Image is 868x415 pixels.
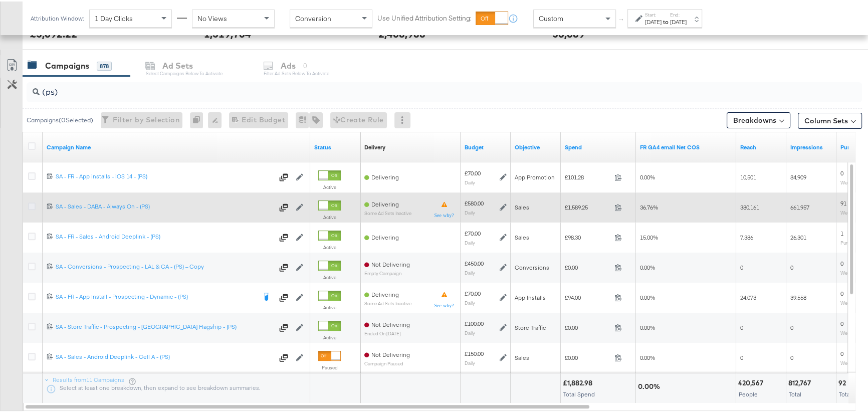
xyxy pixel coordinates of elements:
span: Conversion [295,13,331,22]
a: The maximum amount you're willing to spend on your ads, on average each day or over the lifetime ... [465,142,507,150]
span: 0.00% [640,262,655,270]
a: SA - Sales - DABA - Always On - (PS) [56,201,273,211]
span: 1 Day Clicks [95,13,133,22]
span: 0 [740,262,743,270]
button: Column Sets [798,111,862,127]
sub: Daily [465,238,475,244]
span: 10,501 [740,172,756,179]
a: SA - FR - App installs - iOS 14 - (PS) [56,171,273,181]
span: 7,386 [740,232,753,240]
span: 0 [740,352,743,360]
a: Your campaign's objective. [515,142,557,150]
div: [DATE] [670,17,687,25]
div: 878 [97,60,112,69]
span: 0.00% [640,292,655,300]
span: Custom [539,13,563,22]
a: FR GA4 Net COS [640,142,732,150]
div: £450.00 [465,258,484,266]
span: 0 [840,168,843,175]
input: Search Campaigns by Name, ID or Objective [40,77,786,96]
a: The number of people your ad was served to. [740,142,782,150]
span: App Promotion [515,172,555,179]
sub: ended on [DATE] [364,329,410,335]
label: Active [318,213,341,219]
label: Paused [318,363,341,369]
span: Delivering [371,199,399,206]
div: £150.00 [465,348,484,356]
div: SA - Store Traffic - Prospecting - [GEOGRAPHIC_DATA] Flagship - (PS) [56,321,273,329]
label: Active [318,273,341,279]
span: 15.00% [640,232,658,240]
span: Store Traffic [515,322,546,330]
div: £70.00 [465,228,481,236]
label: Use Unified Attribution Setting: [377,12,472,22]
div: [DATE] [645,17,662,25]
sub: Some Ad Sets Inactive [364,299,411,305]
span: People [739,389,758,396]
div: £100.00 [465,318,484,326]
span: Sales [515,352,529,360]
span: 39,558 [790,292,806,300]
span: £98.30 [565,232,610,240]
span: 0 [840,318,843,326]
span: Delivering [371,172,399,179]
a: Reflects the ability of your Ad Campaign to achieve delivery based on ad states, schedule and bud... [364,142,385,150]
sub: Daily [465,298,475,304]
sub: Some Ad Sets Inactive [364,209,411,215]
span: 36.76% [640,202,658,210]
span: 380,161 [740,202,759,210]
div: SA - Conversions - Prospecting - LAL & CA - (PS) – Copy [56,261,273,269]
sub: Daily [465,358,475,364]
label: Start: [645,10,662,17]
span: Sales [515,202,529,210]
span: 661,957 [790,202,809,210]
span: 0 [840,288,843,296]
span: £0.00 [565,262,610,270]
span: Total [789,389,801,396]
a: SA - FR - App Install - Prospecting - Dynamic - (PS) [56,291,256,301]
a: Your campaign name. [47,142,306,150]
a: SA - Store Traffic - Prospecting - [GEOGRAPHIC_DATA] Flagship - (PS) [56,321,273,331]
sub: Daily [465,328,475,334]
sub: Daily [465,208,475,214]
span: 91 [840,198,846,205]
strong: to [662,17,670,24]
span: Not Delivering [371,349,410,357]
div: SA - FR - App installs - iOS 14 - (PS) [56,171,273,179]
label: Active [318,182,341,189]
span: 0 [840,348,843,356]
span: ↑ [617,17,626,21]
div: Campaigns ( 0 Selected) [27,114,93,123]
div: SA - Sales - Android Deeplink - Cell A - (PS) [56,351,273,359]
div: SA - Sales - DABA - Always On - (PS) [56,201,273,209]
span: 0 [790,262,793,270]
span: 0.00% [640,172,655,179]
div: Delivery [364,142,385,150]
div: SA - FR - Sales - Android Deeplink - (PS) [56,231,273,239]
div: £70.00 [465,288,481,296]
span: 0.00% [640,322,655,330]
button: Breakdowns [727,111,790,127]
span: Sales [515,232,529,240]
sub: Purchase [840,238,860,244]
span: Total [839,389,851,396]
span: 1 [840,228,843,236]
sub: Empty Campaign [364,269,410,275]
a: The total amount spent to date. [565,142,632,150]
span: £1,589.25 [565,202,610,210]
label: Active [318,243,341,249]
div: SA - FR - App Install - Prospecting - Dynamic - (PS) [56,291,256,299]
div: £580.00 [465,198,484,206]
div: 0.00% [638,380,663,390]
sub: Daily [465,268,475,274]
a: SA - FR - Sales - Android Deeplink - (PS) [56,231,273,241]
sub: Campaign Paused [364,359,410,365]
span: Conversions [515,262,549,270]
div: 420,567 [738,377,766,386]
span: £94.00 [565,292,610,300]
span: No Views [197,13,227,22]
a: SA - Conversions - Prospecting - LAL & CA - (PS) – Copy [56,261,273,271]
span: Total Spend [563,389,595,396]
span: £0.00 [565,322,610,330]
label: End: [670,10,687,17]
